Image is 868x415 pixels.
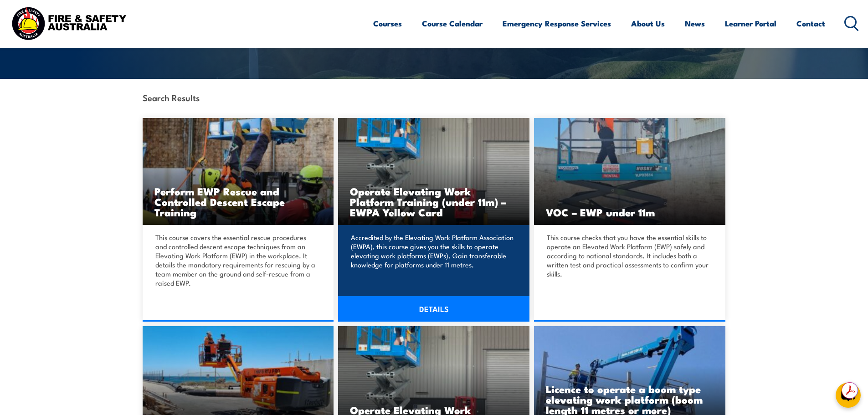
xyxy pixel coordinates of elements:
a: News [685,11,705,36]
a: About Us [631,11,665,36]
a: DETAILS [338,296,529,322]
h3: VOC – EWP under 11m [546,207,714,217]
a: Emergency Response Services [503,11,611,36]
a: Perform EWP Rescue and Controlled Descent Escape Training [143,118,334,225]
a: Learner Portal [725,11,776,36]
button: chat-button [836,383,861,408]
a: Course Calendar [422,11,483,36]
strong: Search Results [143,91,200,103]
img: VOC – EWP under 11m [534,118,725,225]
a: Courses [373,11,402,36]
img: Elevating Work Platform (EWP) in the workplace [143,118,334,225]
p: This course covers the essential rescue procedures and controlled descent escape techniques from ... [155,233,318,287]
h3: Operate Elevating Work Platform Training (under 11m) – EWPA Yellow Card [350,186,518,217]
a: Contact [796,11,825,36]
img: Operate Elevating Work Platform Training (under 11m) – EWPA Yellow Card [338,118,529,225]
p: This course checks that you have the essential skills to operate an Elevated Work Platform (EWP) ... [547,233,710,278]
p: Accredited by the Elevating Work Platform Association (EWPA), this course gives you the skills to... [351,233,514,269]
h3: Perform EWP Rescue and Controlled Descent Escape Training [154,186,322,217]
